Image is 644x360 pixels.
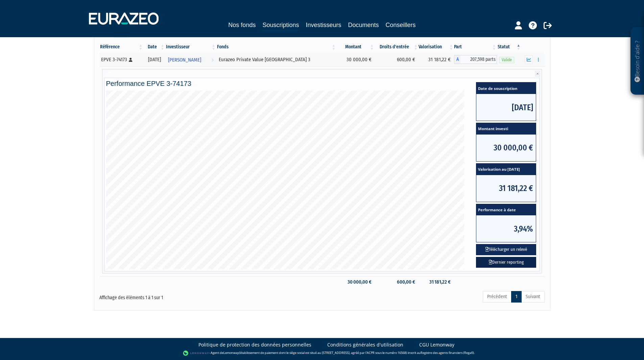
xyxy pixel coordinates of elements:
div: EPVE 3-74173 [101,56,141,63]
span: A [454,55,461,64]
span: [PERSON_NAME] [168,54,201,66]
a: Dernier reporting [476,257,536,268]
span: Montant investi [476,123,536,135]
i: [Français] Personne physique [129,58,133,62]
div: [DATE] [146,56,163,63]
a: CGU Lemonway [419,341,454,348]
a: Conditions générales d'utilisation [327,341,403,348]
td: 31 181,22 € [419,53,454,66]
a: 1 [511,291,522,303]
i: Voir l'investisseur [211,54,214,66]
th: Montant: activer pour trier la colonne par ordre croissant [336,41,375,53]
span: 30 000,00 € [476,135,536,161]
td: 600,00 € [375,53,419,66]
a: Nos fonds [228,20,256,30]
span: Valorisation au [DATE] [476,164,536,175]
th: Valorisation: activer pour trier la colonne par ordre croissant [419,41,454,53]
span: Valide [499,57,514,63]
td: 600,00 € [375,276,419,288]
span: 3,94% [476,215,536,242]
th: Date: activer pour trier la colonne par ordre croissant [143,41,165,53]
span: [DATE] [476,94,536,121]
a: Souscriptions [262,20,299,31]
th: Investisseur: activer pour trier la colonne par ordre croissant [165,41,216,53]
img: 1732889491-logotype_eurazeo_blanc_rvb.png [89,13,159,25]
a: [PERSON_NAME] [165,53,216,66]
div: Affichage des éléments 1 à 1 sur 1 [99,290,279,301]
td: 30 000,00 € [336,276,375,288]
div: - Agent de (établissement de paiement dont le siège social est situé au [STREET_ADDRESS], agréé p... [7,350,637,357]
a: Investisseurs [306,20,341,30]
a: Registre des agents financiers (Regafi) [421,351,474,355]
td: 31 181,22 € [419,276,454,288]
span: Date de souscription [476,82,536,94]
a: Lemonway [223,351,239,355]
td: 30 000,00 € [336,53,375,66]
th: Fonds: activer pour trier la colonne par ordre croissant [216,41,336,53]
th: Référence : activer pour trier la colonne par ordre croissant [99,41,144,53]
span: 207,598 parts [461,55,497,64]
div: A - Eurazeo Private Value Europe 3 [454,55,497,64]
img: logo-lemonway.png [183,350,209,357]
th: Statut : activer pour trier la colonne par ordre d&eacute;croissant [497,41,521,53]
div: Eurazeo Private Value [GEOGRAPHIC_DATA] 3 [219,56,334,63]
span: 31 181,22 € [476,175,536,202]
span: Performance à date [476,204,536,216]
a: Conseillers [386,20,416,30]
a: Politique de protection des données personnelles [198,341,311,348]
h4: Performance EPVE 3-74173 [106,80,538,87]
th: Droits d'entrée: activer pour trier la colonne par ordre croissant [375,41,419,53]
button: Télécharger un relevé [476,244,536,255]
p: Besoin d'aide ? [634,31,641,92]
a: Documents [348,20,379,30]
th: Part: activer pour trier la colonne par ordre croissant [454,41,497,53]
